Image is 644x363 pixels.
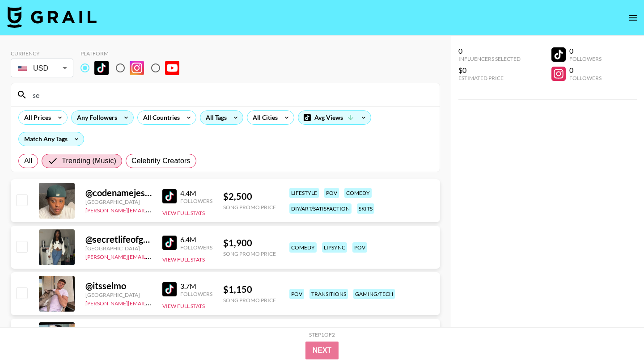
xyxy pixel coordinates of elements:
[569,75,602,81] div: Followers
[180,189,212,198] div: 4.4M
[180,291,212,297] div: Followers
[305,342,339,359] button: Next
[7,6,97,28] img: Grail Talent
[289,242,317,253] div: comedy
[85,198,152,205] div: [GEOGRAPHIC_DATA]
[200,111,229,124] div: All Tags
[309,331,335,338] div: Step 1 of 2
[13,60,72,76] div: USD
[138,111,182,124] div: All Countries
[85,291,152,298] div: [GEOGRAPHIC_DATA]
[162,189,177,203] img: TikTok
[458,75,521,81] div: Estimated Price
[180,244,212,251] div: Followers
[180,198,212,204] div: Followers
[180,282,212,291] div: 3.7M
[85,280,152,291] div: @ itsselmo
[80,50,186,57] div: Platform
[130,61,144,75] img: Instagram
[165,61,179,75] img: YouTube
[357,203,374,214] div: skits
[458,55,521,62] div: Influencers Selected
[162,256,205,263] button: View Full Stats
[223,237,276,249] div: $ 1,900
[162,303,205,309] button: View Full Stats
[180,235,212,244] div: 6.4M
[247,111,280,124] div: All Cities
[289,289,304,299] div: pov
[94,61,109,75] img: TikTok
[223,284,276,295] div: $ 1,150
[569,55,602,62] div: Followers
[289,188,319,198] div: lifestyle
[162,282,177,296] img: TikTok
[322,242,347,253] div: lipsync
[85,252,303,260] a: [PERSON_NAME][EMAIL_ADDRESS][PERSON_NAME][PERSON_NAME][DOMAIN_NAME]
[72,111,119,124] div: Any Followers
[352,242,367,253] div: pov
[19,111,53,124] div: All Prices
[458,46,521,55] div: 0
[324,188,339,198] div: pov
[223,204,276,211] div: Song Promo Price
[19,132,84,146] div: Match Any Tags
[599,318,633,352] iframe: Drift Widget Chat Controller
[624,9,642,27] button: open drawer
[458,66,521,75] div: $0
[85,327,152,338] div: @ giaroseofficial10
[569,46,602,55] div: 0
[85,234,152,245] div: @ secretlifeofgigii
[85,298,218,307] a: [PERSON_NAME][EMAIL_ADDRESS][DOMAIN_NAME]
[223,191,276,202] div: $ 2,500
[162,210,205,216] button: View Full Stats
[85,245,152,252] div: [GEOGRAPHIC_DATA]
[131,156,191,166] span: Celebrity Creators
[569,66,602,75] div: 0
[289,203,352,214] div: diy/art/satisfaction
[344,188,372,198] div: comedy
[309,289,348,299] div: transitions
[24,156,32,166] span: All
[85,187,152,198] div: @ codenamejesse
[223,250,276,257] div: Song Promo Price
[223,297,276,304] div: Song Promo Price
[353,289,395,299] div: gaming/tech
[11,50,73,57] div: Currency
[27,88,434,102] input: Search by User Name
[298,111,371,124] div: Avg Views
[62,156,116,166] span: Trending (Music)
[162,236,177,250] img: TikTok
[85,205,218,214] a: [PERSON_NAME][EMAIL_ADDRESS][DOMAIN_NAME]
